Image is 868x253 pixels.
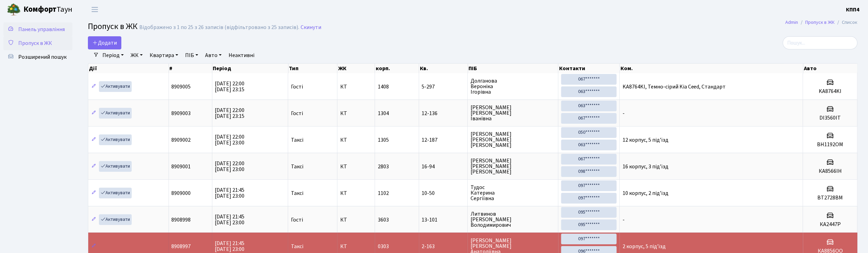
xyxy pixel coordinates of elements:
th: Авто [804,64,858,73]
a: Період [100,49,127,61]
span: КТ [340,244,372,249]
span: Пропуск в ЖК [88,20,138,32]
span: Таксі [291,244,303,249]
span: КТ [340,137,372,143]
span: 2-163 [422,244,465,249]
th: Період [212,64,289,73]
span: 1408 [378,83,389,91]
a: Скинути [301,24,321,31]
a: ЖК [128,49,145,61]
span: 13-101 [422,217,465,223]
span: [DATE] 21:45 [DATE] 23:00 [215,186,245,200]
a: КПП4 [846,6,860,14]
img: logo.png [7,3,21,17]
a: Авто [202,49,224,61]
span: 5-297 [422,84,465,90]
span: Розширений пошук [18,53,67,61]
a: Admin [786,19,798,26]
span: [PERSON_NAME] [PERSON_NAME] [PERSON_NAME] [471,131,555,148]
a: Активувати [99,81,132,92]
a: Активувати [99,108,132,119]
span: 16 корпус, 3 під'їзд [623,163,668,170]
span: 3603 [378,216,389,224]
a: ПІБ [182,49,201,61]
th: корп. [375,64,419,73]
a: Активувати [99,134,132,145]
h5: DI3560IT [806,115,855,121]
th: Тип [289,64,338,73]
span: 8908997 [172,243,191,250]
span: [DATE] 22:00 [DATE] 23:00 [215,160,245,173]
b: Комфорт [23,4,57,15]
span: КТ [340,217,372,223]
span: 2803 [378,163,389,170]
b: КПП4 [846,6,860,13]
span: КТ [340,84,372,90]
span: KA8764KI, Темно-сірий Kia Ceed, Стандарт [623,83,726,91]
span: Додати [92,39,117,47]
span: 2 корпус, 5 під'їзд [623,243,666,250]
span: 12 корпус, 5 під'їзд [623,136,668,144]
span: - [623,216,625,224]
a: Панель управління [3,22,72,36]
a: Активувати [99,188,132,198]
span: Панель управління [18,26,65,33]
span: [DATE] 22:00 [DATE] 23:15 [215,106,245,120]
span: КТ [340,111,372,116]
span: [DATE] 21:45 [DATE] 23:00 [215,213,245,226]
span: [PERSON_NAME] [PERSON_NAME] [PERSON_NAME] [471,158,555,175]
span: Таксі [291,190,303,196]
span: 10 корпус, 2 під'їзд [623,189,668,197]
span: [DATE] 22:00 [DATE] 23:00 [215,133,245,147]
a: Пропуск в ЖК [806,19,835,26]
span: Пропуск в ЖК [18,39,52,47]
th: Дії [88,64,169,73]
th: # [169,64,212,73]
th: Ком. [620,64,804,73]
button: Переключити навігацію [86,4,103,15]
span: Долганова Вероніка Ігорівна [471,78,555,95]
span: Таксі [291,164,303,169]
span: Гості [291,111,303,116]
span: 16-94 [422,164,465,169]
span: КТ [340,190,372,196]
span: 12-136 [422,111,465,116]
a: Пропуск в ЖК [3,36,72,50]
span: [DATE] 21:45 [DATE] 23:00 [215,240,245,253]
h5: ВТ2728ВМ [806,195,855,201]
span: Тудос Катерина Сергіївна [471,185,555,201]
span: 1305 [378,136,389,144]
div: Відображено з 1 по 25 з 26 записів (відфільтровано з 25 записів). [139,24,299,31]
th: ЖК [337,64,375,73]
a: Неактивні [226,49,257,61]
span: Таун [23,4,72,16]
th: Контакти [558,64,620,73]
input: Пошук... [783,36,858,49]
span: 12-187 [422,137,465,143]
span: 8909003 [172,110,191,117]
th: ПІБ [468,64,559,73]
span: 8909000 [172,189,191,197]
span: 1102 [378,189,389,197]
span: - [623,110,625,117]
span: 0303 [378,243,389,250]
a: Розширений пошук [3,50,72,64]
span: Таксі [291,137,303,143]
span: Гості [291,217,303,223]
a: Активувати [99,161,132,172]
li: Список [835,19,858,26]
span: 8909002 [172,136,191,144]
span: КТ [340,164,372,169]
h5: ВН1192ОМ [806,141,855,148]
nav: breadcrumb [775,15,868,30]
h5: КА8566ІН [806,168,855,175]
span: 10-50 [422,190,465,196]
span: [PERSON_NAME] [PERSON_NAME] Іванівна [471,105,555,121]
a: Квартира [147,49,181,61]
h5: KA8764KI [806,88,855,95]
span: 8909001 [172,163,191,170]
span: 8908998 [172,216,191,224]
span: [DATE] 22:00 [DATE] 23:15 [215,80,245,93]
a: Додати [88,36,121,49]
h5: КА2447Р [806,221,855,228]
